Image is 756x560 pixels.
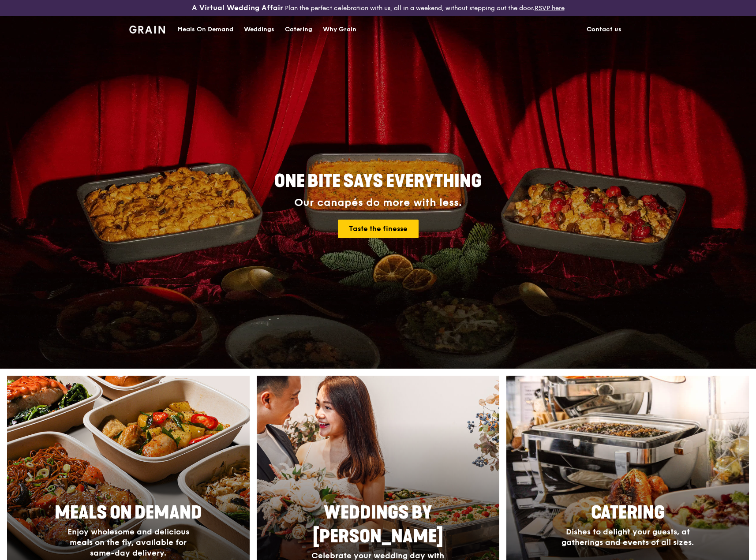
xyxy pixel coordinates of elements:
[244,16,274,43] div: Weddings
[561,527,694,547] span: Dishes to delight your guests, at gatherings and events of all sizes.
[581,16,627,43] a: Contact us
[192,4,283,12] h3: A Virtual Wedding Affair
[318,16,362,43] a: Why Grain
[177,16,233,43] div: Meals On Demand
[67,527,189,558] span: Enjoy wholesome and delicious meals on the fly, available for same-day delivery.
[239,16,280,43] a: Weddings
[285,16,312,43] div: Catering
[55,502,202,523] span: Meals On Demand
[274,171,482,192] span: ONE BITE SAYS EVERYTHING
[126,4,630,12] div: Plan the perfect celebration with us, all in a weekend, without stepping out the door.
[219,197,537,209] div: Our canapés do more with less.
[280,16,318,43] a: Catering
[129,26,165,34] img: Grain
[591,502,665,523] span: Catering
[338,220,419,238] a: Taste the finesse
[313,502,443,547] span: Weddings by [PERSON_NAME]
[129,15,165,42] a: GrainGrain
[535,4,565,12] a: RSVP here
[323,16,356,43] div: Why Grain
